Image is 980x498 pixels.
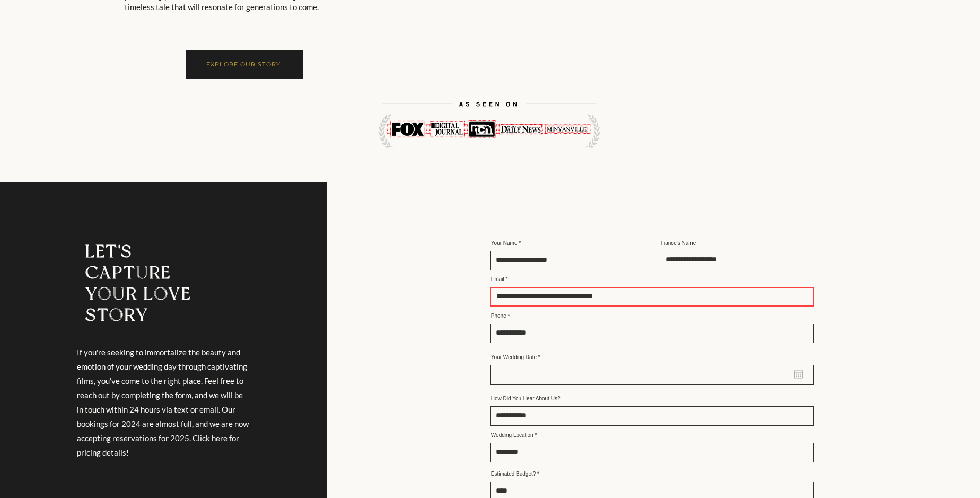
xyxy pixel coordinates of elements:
label: Fiance's Name [660,241,815,246]
a: EXPLORE OUR STORY [186,50,303,79]
img: Wedding Videographer near me [377,9,603,235]
label: Email [490,277,814,282]
label: Estimated Budget? [490,471,814,477]
span: If you're seeking to immortalize the beauty and emotion of your wedding day through captivating f... [77,347,249,457]
label: Phone [490,313,814,319]
label: Wedding Location [490,433,814,438]
label: Your Name [490,241,645,246]
span: EXPLORE OUR STORY [206,60,281,68]
label: Your Wedding Date [490,355,814,360]
span: LET'S CAPTURE YOUR LOVE STORY [85,241,191,325]
button: Open calendar [794,370,803,379]
label: How Did You Hear About Us? [490,396,814,401]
